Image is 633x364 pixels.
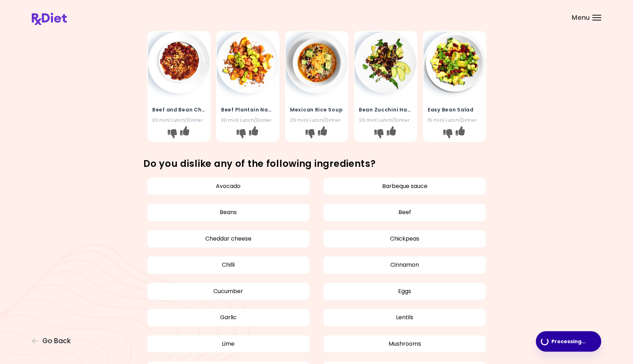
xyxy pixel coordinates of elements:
button: Beef [323,204,486,221]
button: I like this recipe [179,128,190,139]
button: I don't like this recipe [166,128,178,139]
button: Eggs [323,283,486,300]
div: 30 min | Lunch/Dinner [152,117,206,123]
h3: Do you dislike any of the following ingredients? [143,158,490,170]
button: Go Back [32,337,74,345]
button: Lime [147,335,310,353]
h4: Beef Plantain Nachos [221,104,274,115]
div: 30 min | Lunch/Dinner [221,117,274,123]
div: 15 min | Lunch/Dinner [428,117,481,123]
button: Chickpeas [323,230,486,248]
button: Mushrooms [323,335,486,353]
button: Cucumber [147,283,310,300]
button: Cheddar cheese [147,230,310,248]
h4: Bean Zucchini Hash [359,104,412,115]
button: Lentils [323,309,486,326]
button: Barbeque sauce [323,177,486,195]
h4: Mexican Rice Soup [290,104,343,115]
span: Processing ... [551,339,586,344]
button: Avocado [147,177,310,195]
h4: Beef and Bean Chili [152,104,206,115]
button: Garlic [147,309,310,326]
button: I like this recipe [385,128,397,139]
button: Chilli [147,256,310,274]
h4: Easy Bean Salad [428,104,481,115]
button: I like this recipe [316,128,328,139]
button: I like this recipe [454,128,466,139]
div: 20 min | Lunch/Dinner [359,117,412,123]
span: Menu [572,14,590,21]
button: I don't like this recipe [373,128,384,139]
button: I like this recipe [248,128,259,139]
button: I don't like this recipe [442,128,453,139]
button: I don't like this recipe [235,128,247,139]
button: Cinnamon [323,256,486,274]
img: RxDiet [32,13,67,25]
button: I don't like this recipe [304,128,315,139]
button: Beans [147,204,310,221]
span: Go Back [42,337,71,345]
button: Processing... [536,331,601,352]
div: 25 min | Lunch/Dinner [290,117,343,123]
